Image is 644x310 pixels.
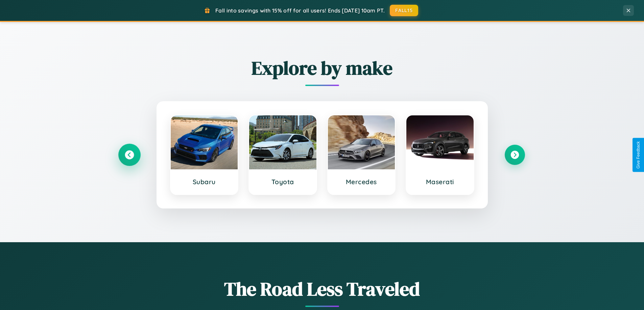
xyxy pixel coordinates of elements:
[335,178,388,186] h3: Mercedes
[119,276,525,302] h1: The Road Less Traveled
[413,178,467,186] h3: Maserati
[636,141,641,169] div: Give Feedback
[215,7,385,14] span: Fall into savings with 15% off for all users! Ends [DATE] 10am PT.
[390,5,418,16] button: FALL15
[177,178,231,186] h3: Subaru
[119,55,525,81] h2: Explore by make
[256,178,310,186] h3: Toyota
